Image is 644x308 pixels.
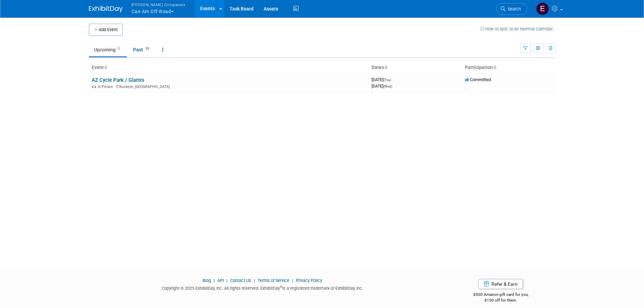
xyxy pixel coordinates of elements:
div: $500 Amazon gift card for you, [446,287,555,303]
th: Dates [369,62,462,73]
span: (Thu) [383,78,391,82]
span: [DATE] [372,84,392,89]
a: Search [496,3,527,15]
a: Past15 [128,43,156,56]
th: Participation [462,62,555,73]
a: API [217,278,224,283]
a: Sort by Participation Type [493,65,496,70]
span: [DATE] [372,77,393,82]
a: AZ Cycle Park / Glamis [92,77,144,83]
span: Committed [465,77,491,82]
div: $150 off for them. [446,298,555,303]
a: Refer & Earn [478,279,523,289]
img: ExhibitDay [89,6,123,13]
th: Event [89,62,369,73]
a: Sort by Event Name [104,65,107,70]
a: How to sync to an external calendar... [480,26,555,31]
a: Blog [202,278,211,283]
img: In-Person Event [92,85,96,88]
a: Terms of Service [258,278,289,283]
span: 1 [116,46,122,51]
a: Upcoming1 [89,43,127,56]
span: In-Person [98,85,115,89]
img: Emily Mooney [536,2,549,15]
a: Sort by Start Date [384,65,387,70]
span: 15 [143,46,151,51]
button: Add Event [89,24,123,36]
span: - [392,77,393,82]
span: Search [505,6,521,11]
sup: ® [280,285,282,289]
span: (Wed) [383,85,392,88]
div: Copyright © 2025 ExhibitDay, Inc. All rights reserved. ExhibitDay is a registered trademark of Ex... [89,284,436,291]
span: | [212,278,216,283]
span: [PERSON_NAME] Companies [132,1,186,8]
span: | [225,278,229,283]
span: | [290,278,295,283]
a: Privacy Policy [296,278,322,283]
a: Contact Us [230,278,251,283]
span: | [252,278,257,283]
div: Buckeye, [GEOGRAPHIC_DATA] [92,84,366,89]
